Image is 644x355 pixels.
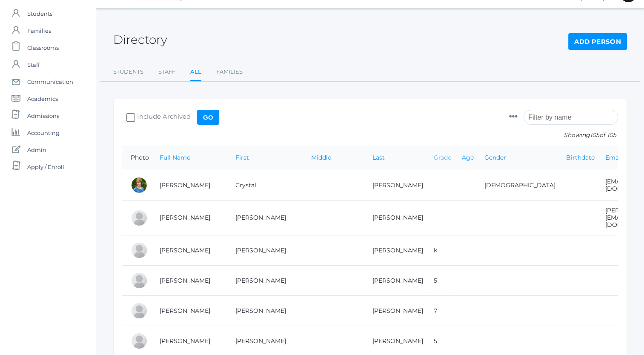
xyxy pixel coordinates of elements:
td: [PERSON_NAME] [227,235,303,266]
a: Age [462,154,474,161]
a: Last [372,154,385,161]
td: [PERSON_NAME] [227,296,303,326]
span: Academics [27,90,58,107]
span: Admissions [27,107,59,124]
a: Families [216,63,243,80]
div: Claire Baker [131,272,148,289]
span: Families [27,22,51,39]
div: Abigail Backstrom [131,242,148,259]
td: [PERSON_NAME] [364,266,425,296]
td: [PERSON_NAME] [227,200,303,235]
a: Gender [484,154,506,161]
td: Crystal [227,170,303,200]
td: 5 [425,266,453,296]
a: Grade [434,154,451,161]
div: Tiffany Backstrom [131,209,148,226]
td: [PERSON_NAME] [364,170,425,200]
td: [PERSON_NAME] [151,170,227,200]
p: Showing of 105 [509,131,618,140]
td: [PERSON_NAME] [227,266,303,296]
td: [PERSON_NAME] [151,266,227,296]
a: Full Name [160,154,190,161]
div: Josey Baker [131,302,148,319]
td: [PERSON_NAME] [151,296,227,326]
td: k [425,235,453,266]
div: Crystal Atkisson [131,177,148,194]
a: All [190,63,201,82]
h2: Directory [113,33,167,46]
span: Staff [27,56,40,73]
span: Apply / Enroll [27,158,64,175]
input: Go [197,110,219,125]
th: Photo [122,146,151,170]
input: Filter by name [524,110,618,125]
a: Birthdate [566,154,595,161]
a: Staff [158,63,175,80]
input: Include Archived [126,113,135,122]
a: Students [113,63,143,80]
a: First [235,154,249,161]
a: Add Person [568,33,627,50]
a: Email [605,154,622,161]
a: Middle [311,154,331,161]
td: [PERSON_NAME] [364,235,425,266]
span: Students [27,5,52,22]
span: Include Archived [135,112,191,123]
td: [PERSON_NAME] [151,235,227,266]
td: 7 [425,296,453,326]
span: Classrooms [27,39,59,56]
span: Admin [27,141,46,158]
span: Accounting [27,124,60,141]
span: 105 [590,131,599,139]
td: [DEMOGRAPHIC_DATA] [476,170,558,200]
span: Communication [27,73,73,90]
td: [PERSON_NAME] [364,296,425,326]
div: Josie Bassett [131,332,148,349]
td: [PERSON_NAME] [151,200,227,235]
td: [PERSON_NAME] [364,200,425,235]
